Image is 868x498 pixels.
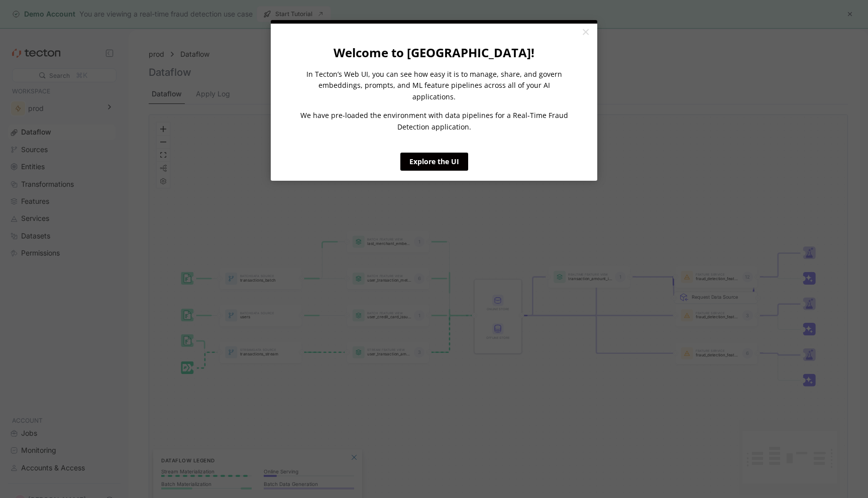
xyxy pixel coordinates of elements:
a: Close modal [577,24,594,42]
strong: Welcome to [GEOGRAPHIC_DATA]! [334,44,534,61]
p: In Tecton’s Web UI, you can see how easy it is to manage, share, and govern embeddings, prompts, ... [298,69,570,102]
a: Explore the UI [400,153,468,171]
div: current step [271,20,597,24]
p: We have pre-loaded the environment with data pipelines for a Real-Time Fraud Detection application. [298,110,570,133]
